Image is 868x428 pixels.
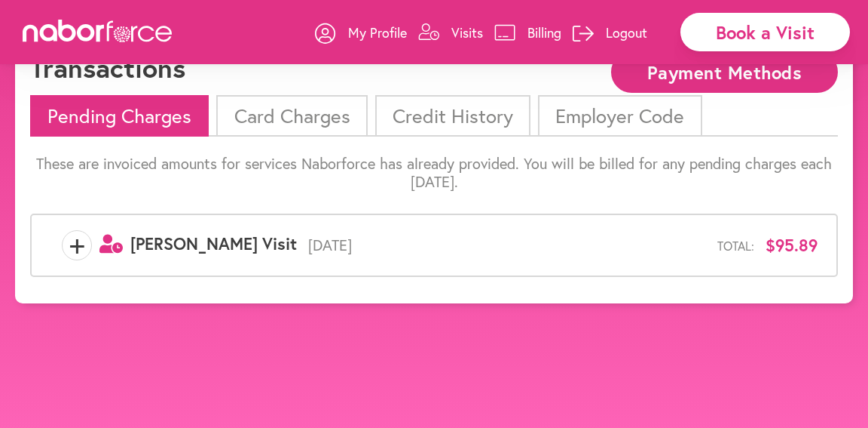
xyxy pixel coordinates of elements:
[63,230,91,260] span: +
[680,13,850,51] div: Book a Visit
[538,95,701,137] li: Employer Code
[717,239,754,253] span: Total:
[606,23,647,42] p: Logout
[130,232,297,254] span: [PERSON_NAME] Visit
[30,155,838,191] p: These are invoiced amounts for services Naborforce has already provided. You will be billed for a...
[611,63,838,78] a: Payment Methods
[527,23,561,42] p: Billing
[315,10,407,55] a: My Profile
[451,23,483,42] p: Visits
[418,10,483,55] a: Visits
[375,95,530,137] li: Credit History
[766,236,818,255] span: $95.89
[611,51,838,93] button: Payment Methods
[494,10,561,55] a: Billing
[216,95,367,137] li: Card Charges
[348,23,407,42] p: My Profile
[573,10,647,55] a: Logout
[30,95,209,137] li: Pending Charges
[30,51,185,84] h1: Transactions
[297,236,717,254] span: [DATE]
